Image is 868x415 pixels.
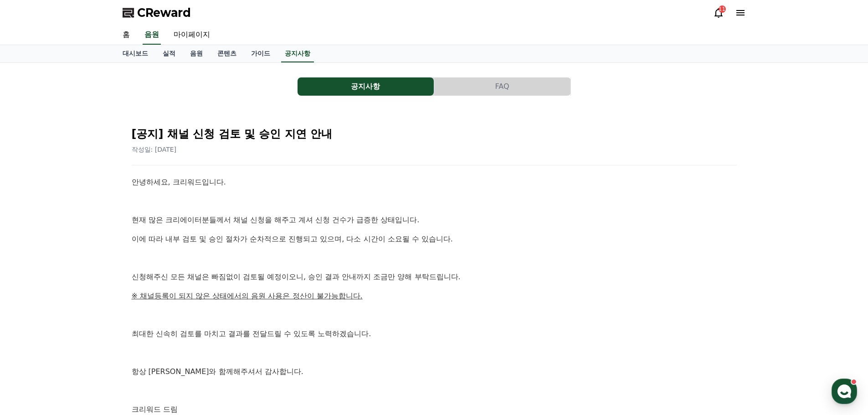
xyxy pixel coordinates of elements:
p: 이에 따라 내부 검토 및 승인 절차가 순차적으로 진행되고 있으며, 다소 시간이 소요될 수 있습니다. [132,233,737,245]
div: 11 [719,5,726,13]
span: CReward [137,5,191,20]
a: 대화 [60,289,118,312]
a: 홈 [3,289,60,312]
button: FAQ [434,77,570,96]
a: 마이페이지 [166,26,217,45]
h2: [공지] 채널 신청 검토 및 승인 지연 안내 [132,127,737,141]
a: 음원 [143,26,161,45]
a: 음원 [183,45,210,62]
span: 대화 [83,303,94,310]
p: 현재 많은 크리에이터분들께서 채널 신청을 해주고 계셔 신청 건수가 급증한 상태입니다. [132,214,737,226]
p: 안녕하세요, 크리워드입니다. [132,176,737,188]
a: 11 [713,7,724,18]
a: FAQ [434,77,571,96]
u: ※ 채널등록이 되지 않은 상태에서의 음원 사용은 정산이 불가능합니다. [132,292,363,300]
a: 설정 [118,289,175,312]
p: 최대한 신속히 검토를 마치고 결과를 전달드릴 수 있도록 노력하겠습니다. [132,328,737,340]
a: CReward [123,5,191,20]
a: 가이드 [244,45,277,62]
span: 작성일: [DATE] [132,146,177,153]
span: 홈 [29,302,34,310]
a: 실적 [155,45,183,62]
button: 공지사항 [298,77,434,96]
a: 콘텐츠 [210,45,244,62]
span: 설정 [141,302,152,310]
a: 대시보드 [115,45,155,62]
a: 공지사항 [281,45,314,62]
p: 항상 [PERSON_NAME]와 함께해주셔서 감사합니다. [132,366,737,378]
p: 신청해주신 모든 채널은 빠짐없이 검토될 예정이오니, 승인 결과 안내까지 조금만 양해 부탁드립니다. [132,271,737,283]
a: 홈 [115,26,137,45]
